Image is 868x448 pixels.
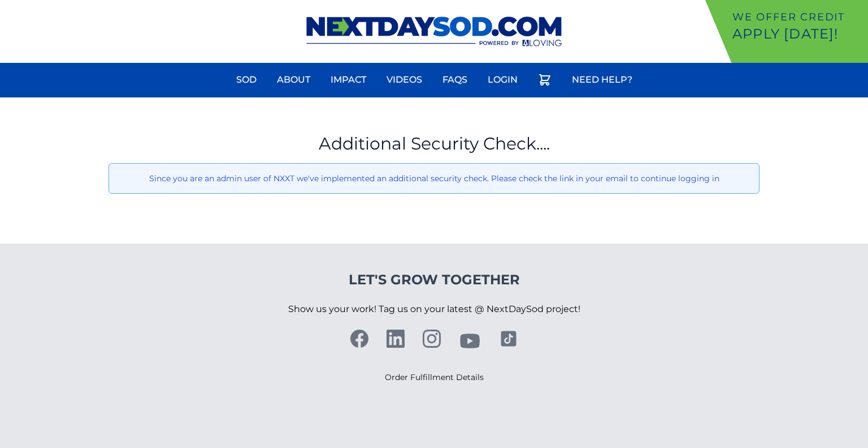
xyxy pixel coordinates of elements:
a: Videos [380,66,429,93]
a: Order Fulfillment Details [385,372,484,382]
a: Need Help? [565,66,639,93]
p: Show us your work! Tag us on your latest @ NextDaySod project! [288,289,580,330]
a: Login [481,66,524,93]
a: About [270,66,317,93]
h4: Let's Grow Together [288,271,580,289]
p: Apply [DATE]! [732,25,863,43]
p: We offer Credit [732,9,863,25]
p: Since you are an admin user of NXXT we've implemented an additional security check. Please check ... [118,173,750,184]
h1: Additional Security Check.... [108,134,759,154]
a: FAQs [436,66,474,93]
a: Sod [229,66,263,93]
a: Impact [324,66,373,93]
